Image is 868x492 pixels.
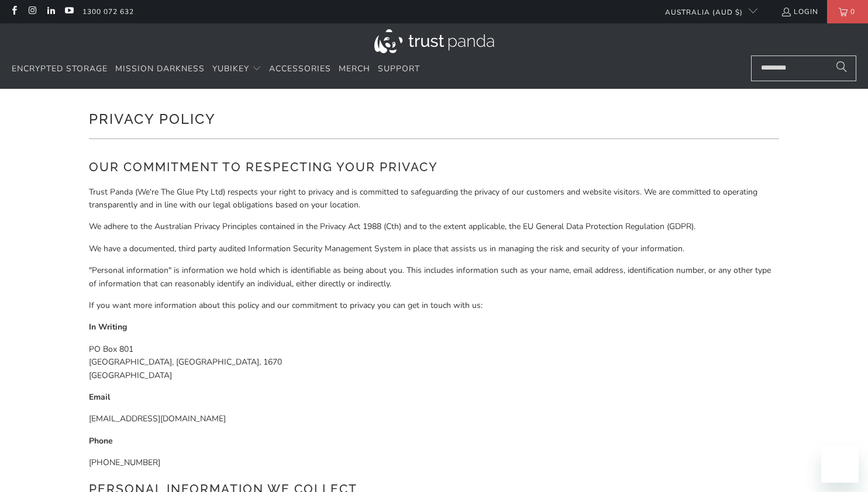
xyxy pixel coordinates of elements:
span: YubiKey [212,63,249,74]
summary: YubiKey [212,56,261,83]
a: Merch [339,56,370,83]
p: [EMAIL_ADDRESS][DOMAIN_NAME] [89,413,779,425]
a: Support [378,56,420,83]
p: [PHONE_NUMBER] [89,456,779,469]
a: Trust Panda Australia on Instagram [27,7,37,16]
a: Trust Panda Australia on YouTube [64,7,74,16]
p: We have a documented, third party audited Information Security Management System in place that as... [89,242,779,255]
a: Mission Darkness [115,56,205,83]
p: "Personal information" is information we hold which is identifiable as being about you. This incl... [89,264,779,290]
h2: Our Commitment to Respecting Your Privacy [89,158,779,176]
a: 1300 072 632 [82,5,134,18]
p: PO Box 801 [GEOGRAPHIC_DATA], [GEOGRAPHIC_DATA], 1670 [GEOGRAPHIC_DATA] [89,343,779,382]
span: Support [378,63,420,74]
a: Login [781,5,818,18]
a: Accessories [269,56,331,83]
p: We adhere to the Australian Privacy Principles contained in the Privacy Act 1988 (Cth) and to the... [89,220,779,233]
span: Encrypted Storage [12,63,108,74]
a: Trust Panda Australia on LinkedIn [46,7,56,16]
span: Mission Darkness [115,63,205,74]
span: Accessories [269,63,331,74]
nav: Translation missing: en.navigation.header.main_nav [12,56,420,83]
strong: Email [89,391,110,403]
button: Search [827,56,856,81]
h1: Privacy Policy [89,106,779,130]
iframe: Button to launch messaging window [821,445,859,483]
a: Trust Panda Australia on Facebook [9,7,19,16]
a: Encrypted Storage [12,56,108,83]
p: If you want more information about this policy and our commitment to privacy you can get in touch... [89,299,779,312]
input: Search... [751,56,856,81]
p: Trust Panda (We're The Glue Pty Ltd) respects your right to privacy and is committed to safeguard... [89,186,779,212]
span: Merch [339,63,370,74]
strong: Phone [89,435,113,446]
strong: In Writing [89,321,127,332]
img: Trust Panda Australia [374,29,494,53]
